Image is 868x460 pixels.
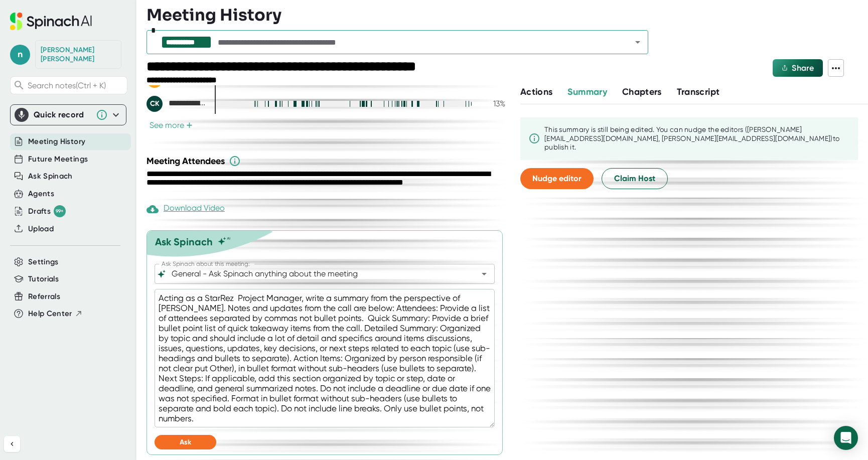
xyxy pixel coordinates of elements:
button: Meeting History [28,136,85,147]
button: Claim Host [602,168,668,189]
button: Upload [28,223,54,235]
button: Future Meetings [28,154,88,165]
div: Charlie Konoske [147,96,207,112]
textarea: Acting as a StarRez Project Manager, write a summary from the perspective of [PERSON_NAME]. Notes... [155,289,495,427]
span: Transcript [677,86,720,97]
div: Ask Spinach [155,236,213,248]
button: See more+ [147,120,196,130]
button: Drafts 99+ [28,205,66,217]
div: Open Intercom Messenger [834,426,858,450]
button: Tutorials [28,273,59,285]
button: Settings [28,256,59,268]
span: + [186,121,193,129]
div: 99+ [54,205,66,217]
span: Chapters [622,86,662,97]
button: Help Center [28,308,83,320]
div: Quick record [34,110,91,120]
span: Actions [520,86,552,97]
button: Chapters [622,85,662,99]
span: Claim Host [614,173,655,185]
input: What can we do to help? [170,267,462,281]
span: Ask [180,438,191,446]
div: Meeting Attendees [147,155,508,167]
button: Open [477,267,491,281]
div: Nicole Kelly [41,46,116,63]
span: Share [792,63,814,73]
span: Nudge editor [532,174,582,183]
div: Drafts [28,205,66,217]
button: Agents [28,188,54,200]
span: Summary [567,86,607,97]
div: This summary is still being edited. You can nudge the editor s ([PERSON_NAME][EMAIL_ADDRESS][DOMA... [544,125,850,152]
button: Referrals [28,291,60,302]
span: n [10,45,30,65]
button: Ask Spinach [28,171,73,182]
h3: Meeting History [147,6,281,25]
div: CK [147,96,163,112]
div: 13 % [480,99,505,108]
button: Transcript [677,85,720,99]
button: Nudge editor [520,168,594,189]
span: Search notes (Ctrl + K) [28,81,124,90]
div: Quick record [15,105,122,125]
button: Actions [520,85,552,99]
button: Collapse sidebar [4,436,20,452]
button: Summary [567,85,607,99]
button: Share [773,59,823,77]
div: Download Video [147,203,225,215]
button: Ask [155,435,216,449]
button: Open [631,35,645,49]
span: Help Center [28,308,72,320]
